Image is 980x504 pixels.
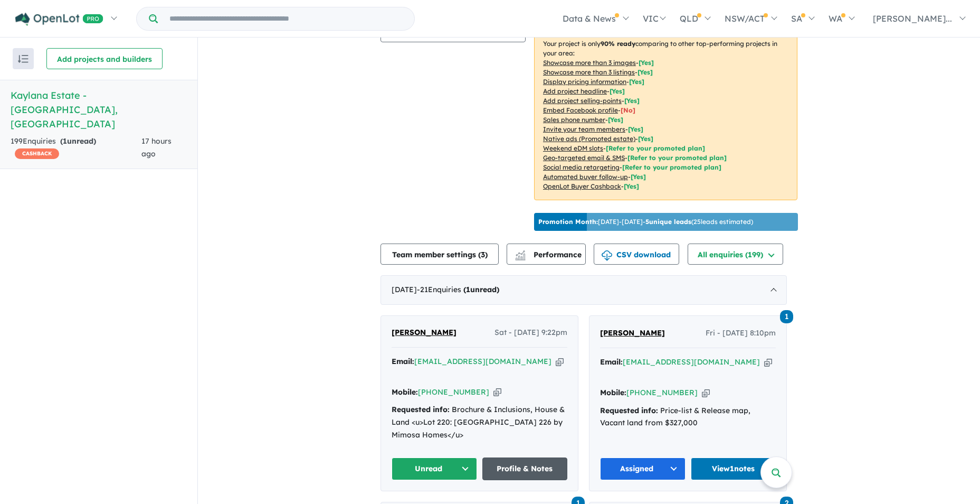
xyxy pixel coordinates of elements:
[46,48,163,69] button: Add projects and builders
[610,87,625,95] span: [ Yes ]
[628,125,643,133] span: [ Yes ]
[15,148,59,159] span: CASHBACK
[600,388,626,397] strong: Mobile:
[626,388,698,397] a: [PHONE_NUMBER]
[629,78,644,86] span: [ Yes ]
[538,217,753,227] p: [DATE] - [DATE] - ( 25 leads estimated)
[534,30,797,200] p: Your project is only comparing to other top-performing projects in your area: - - - - - - - - - -...
[624,97,640,105] span: [ Yes ]
[18,55,28,63] img: sort.svg
[515,254,526,260] img: bar-chart.svg
[606,144,705,152] span: [Refer to your promoted plan]
[417,285,499,294] span: - 21 Enquir ies
[392,328,456,337] span: [PERSON_NAME]
[418,387,489,397] a: [PHONE_NUMBER]
[645,218,691,226] b: 5 unique leads
[11,135,141,161] div: 199 Enquir ies
[622,163,721,171] span: [Refer to your promoted plan]
[543,173,628,181] u: Automated buyer follow-up
[543,182,621,190] u: OpenLot Buyer Cashback
[702,387,710,398] button: Copy
[481,250,485,259] span: 3
[600,406,658,415] strong: Requested info:
[380,244,499,265] button: Team member settings (3)
[507,244,586,265] button: Performance
[621,106,635,114] span: [ No ]
[764,357,772,368] button: Copy
[780,309,793,323] a: 1
[543,154,625,162] u: Geo-targeted email & SMS
[543,68,635,76] u: Showcase more than 3 listings
[160,7,412,30] input: Try estate name, suburb, builder or developer
[494,326,567,339] span: Sat - [DATE] 9:22pm
[543,106,618,114] u: Embed Facebook profile
[543,135,635,143] u: Native ads (Promoted estate)
[466,285,470,294] span: 1
[392,326,456,339] a: [PERSON_NAME]
[602,250,612,261] img: download icon
[600,357,623,367] strong: Email:
[392,458,477,480] button: Unread
[482,458,568,480] a: Profile & Notes
[517,250,582,259] span: Performance
[63,136,67,146] span: 1
[600,327,665,340] a: [PERSON_NAME]
[392,405,450,414] strong: Requested info:
[706,327,776,340] span: Fri - [DATE] 8:10pm
[15,13,103,26] img: Openlot PRO Logo White
[392,357,414,366] strong: Email:
[594,244,679,265] button: CSV download
[538,218,598,226] b: Promotion Month:
[691,458,776,480] a: View1notes
[414,357,551,366] a: [EMAIL_ADDRESS][DOMAIN_NAME]
[543,59,636,67] u: Showcase more than 3 images
[639,59,654,67] span: [ Yes ]
[600,328,665,338] span: [PERSON_NAME]
[624,182,639,190] span: [Yes]
[463,285,499,294] strong: ( unread)
[516,250,525,256] img: line-chart.svg
[638,135,653,143] span: [Yes]
[638,68,653,76] span: [ Yes ]
[601,40,635,48] b: 90 % ready
[543,163,620,171] u: Social media retargeting
[60,136,96,146] strong: ( unread)
[631,173,646,181] span: [Yes]
[543,116,605,124] u: Sales phone number
[543,87,607,95] u: Add project headline
[543,144,603,152] u: Weekend eDM slots
[780,310,793,323] span: 1
[627,154,727,162] span: [Refer to your promoted plan]
[556,356,564,367] button: Copy
[623,357,760,367] a: [EMAIL_ADDRESS][DOMAIN_NAME]
[608,116,623,124] span: [ Yes ]
[600,405,776,430] div: Price-list & Release map, Vacant land from $327,000
[493,387,501,398] button: Copy
[380,275,787,305] div: [DATE]
[543,125,625,133] u: Invite your team members
[11,88,187,131] h5: Kaylana Estate - [GEOGRAPHIC_DATA] , [GEOGRAPHIC_DATA]
[141,136,172,158] span: 17 hours ago
[392,387,418,397] strong: Mobile:
[873,13,952,24] span: [PERSON_NAME]...
[600,458,686,480] button: Assigned
[392,404,567,441] div: Brochure & Inclusions, House & Land <u>Lot 220: [GEOGRAPHIC_DATA] 226 by Mimosa Homes</u>
[543,78,626,86] u: Display pricing information
[688,244,783,265] button: All enquiries (199)
[543,97,622,105] u: Add project selling-points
